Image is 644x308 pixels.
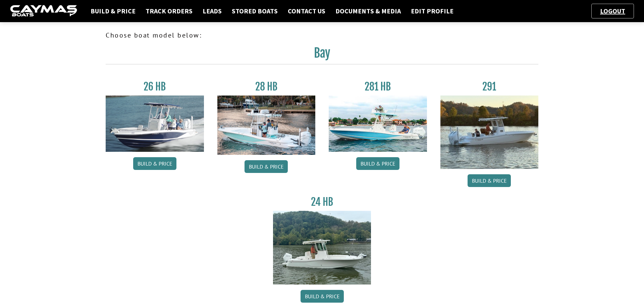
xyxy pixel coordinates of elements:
[106,30,538,40] p: Choose boat model below:
[217,80,316,93] h3: 28 HB
[133,157,176,170] a: Build & Price
[245,160,288,173] a: Build & Price
[273,211,371,284] img: 24_HB_thumbnail.jpg
[142,7,196,15] a: Track Orders
[332,7,404,15] a: Documents & Media
[106,96,204,152] img: 26_new_photo_resized.jpg
[329,96,427,152] img: 28-hb-twin.jpg
[87,7,139,15] a: Build & Price
[468,174,511,187] a: Build & Price
[440,96,539,169] img: 291_Thumbnail.jpg
[199,7,225,15] a: Leads
[597,7,629,15] a: Logout
[106,46,538,64] h2: Bay
[228,7,281,15] a: Stored Boats
[301,290,344,303] a: Build & Price
[217,96,316,155] img: 28_hb_thumbnail_for_caymas_connect.jpg
[440,80,539,93] h3: 291
[408,7,457,15] a: Edit Profile
[284,7,329,15] a: Contact Us
[10,5,77,17] img: caymas-dealer-connect-2ed40d3bc7270c1d8d7ffb4b79bf05adc795679939227970def78ec6f6c03838.gif
[356,157,399,170] a: Build & Price
[329,80,427,93] h3: 281 HB
[106,80,204,93] h3: 26 HB
[273,196,371,208] h3: 24 HB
